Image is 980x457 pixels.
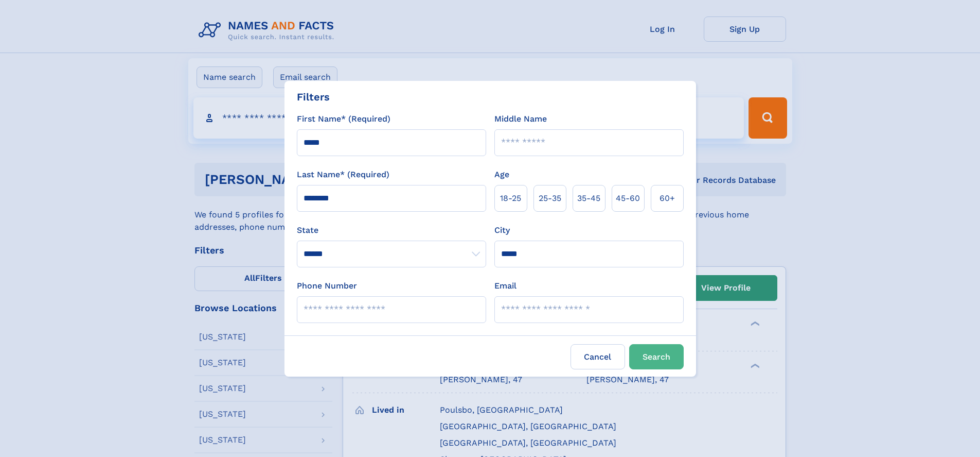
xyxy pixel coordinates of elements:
[494,280,516,292] label: Email
[494,168,509,181] label: Age
[297,168,389,181] label: Last Name* (Required)
[629,344,684,369] button: Search
[297,89,330,105] div: Filters
[577,192,600,205] span: 35‑45
[616,192,640,205] span: 45‑60
[297,113,390,125] label: First Name* (Required)
[494,224,510,236] label: City
[571,344,625,369] label: Cancel
[660,192,675,205] span: 60+
[297,280,357,292] label: Phone Number
[500,192,521,205] span: 18‑25
[494,113,547,125] label: Middle Name
[539,192,561,205] span: 25‑35
[297,224,486,236] label: State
